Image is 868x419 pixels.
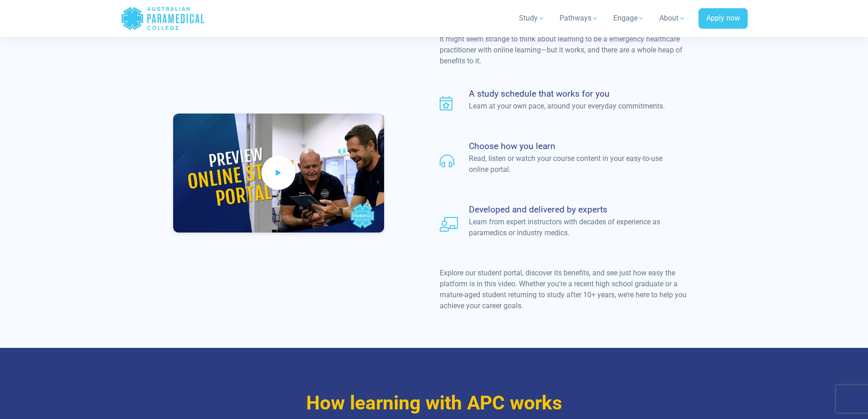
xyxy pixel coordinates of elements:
p: Learn from expert instructors with decades of experience as paramedics or industry medics. [469,217,673,238]
a: Australian Paramedical College [121,4,205,33]
h4: A study schedule that works for you [469,88,673,99]
a: About [654,5,691,31]
p: It might seem strange to think about learning to be a emergency healthcare practitioner with onli... [440,34,695,67]
a: Study [514,5,550,31]
p: Learn at your own pace, around your everyday commitments. [469,101,673,112]
a: Pathways [554,5,604,31]
a: Engage [608,5,650,31]
h4: Developed and delivered by experts [469,204,673,215]
p: Read, listen or watch your course content in your easy-to-use online portal. [469,153,673,175]
h3: How learning with APC works [168,392,701,415]
p: Explore our student portal, discover its benefits, and see just how easy the platform is in this ... [440,268,695,311]
h4: Choose how you learn [469,141,673,151]
a: Apply now [699,8,748,29]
